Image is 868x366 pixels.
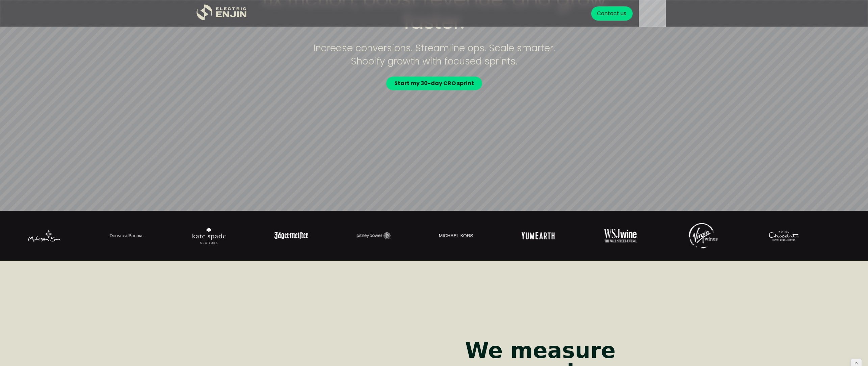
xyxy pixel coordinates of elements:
a: home [196,4,247,23]
a: Contact us [591,6,633,21]
img: YumEarth [522,232,555,239]
img: Dooney & Bourke [110,227,143,244]
img: Pitney Bowes [357,232,391,239]
div: Contact us [597,9,626,18]
img: WSJ Wine [604,229,638,242]
img: Jagermeister [274,232,308,239]
img: Virgin Wines [686,219,720,253]
strong: Start my 30-day CRO sprint [394,79,474,87]
img: Mohegan Sun Casino [27,229,61,242]
img: Michael Kors [439,234,473,237]
a: Start my 30-day CRO sprint [386,77,482,90]
img: Hotel Chocolat [769,228,799,243]
img: Kate Spade [192,228,226,244]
